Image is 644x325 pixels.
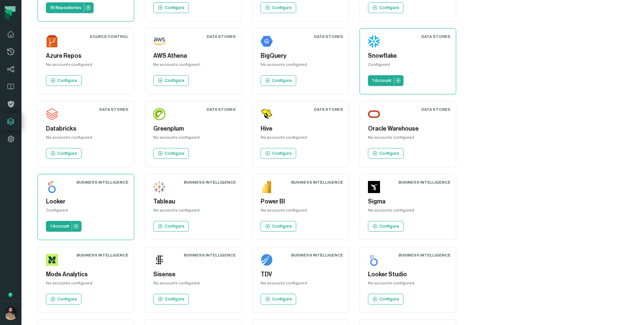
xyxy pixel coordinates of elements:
[261,207,340,216] div: No accounts configured
[57,78,77,83] p: Configure
[261,62,340,70] div: No accounts configured
[261,197,340,206] h5: Power BI
[76,252,128,258] div: Business Intelligence
[261,2,296,13] a: Configure
[153,148,189,159] a: Configure
[379,5,399,10] p: Configure
[153,221,189,232] a: Configure
[46,294,82,305] a: Configure
[46,207,126,216] div: Configured
[421,34,450,39] div: Data Stores
[261,75,296,86] a: Configure
[291,252,343,258] div: Business Intelligence
[261,148,296,159] a: Configure
[368,254,380,266] img: Looker Studio
[46,108,58,120] img: Databricks
[314,107,343,112] div: Data Stores
[153,124,233,133] h5: Greenplum
[272,151,292,156] p: Configure
[261,135,340,143] div: No accounts configured
[261,35,273,47] img: BigQuery
[46,135,126,143] div: No accounts configured
[153,108,165,120] img: Greenplum
[153,197,233,206] h5: Tableau
[46,254,58,266] img: Mode Analytics
[46,35,58,47] img: Azure Repos
[368,270,448,279] h5: Looker Studio
[368,124,448,133] h5: Oracle Warehouse
[165,151,184,156] p: Configure
[90,34,128,39] div: Source Control
[153,294,189,305] a: Configure
[261,270,340,279] h5: TDV
[46,62,126,70] div: No accounts configured
[368,280,448,288] div: No accounts configured
[153,62,233,70] div: No accounts configured
[379,151,399,156] p: Configure
[4,307,17,320] img: avatar of Norayr Gevorgyan
[368,2,404,13] a: Configure
[153,254,165,266] img: Sisense
[153,181,165,193] img: Tableau
[46,221,82,232] a: 1 Account
[46,124,126,133] h5: Databricks
[165,5,184,10] p: Configure
[184,252,236,258] div: Business Intelligence
[261,294,296,305] a: Configure
[398,180,450,185] div: Business Intelligence
[153,280,233,288] div: No accounts configured
[261,221,296,232] a: Configure
[272,5,292,10] p: Configure
[291,180,343,185] div: Business Intelligence
[46,2,94,13] a: 19 Repositories
[398,252,450,258] div: Business Intelligence
[165,296,184,302] p: Configure
[261,254,273,266] img: TDV
[153,270,233,279] h5: Sisense
[76,180,128,185] div: Business Intelligence
[165,224,184,229] p: Configure
[50,5,81,10] p: 19 Repositories
[272,224,292,229] p: Configure
[184,180,236,185] div: Business Intelligence
[379,224,399,229] p: Configure
[261,181,273,193] img: Power BI
[261,108,273,120] img: Hive
[46,181,58,193] img: Looker
[153,207,233,216] div: No accounts configured
[261,51,340,60] h5: BigQuery
[368,135,448,143] div: No accounts configured
[50,224,69,229] p: 1 Account
[153,51,233,60] h5: AWS Athena
[7,292,13,298] div: Tooltip anchor
[368,294,404,305] a: Configure
[372,78,391,83] p: 1 Account
[261,124,340,133] h5: Hive
[272,78,292,83] p: Configure
[368,75,404,86] a: 1 Account
[368,221,404,232] a: Configure
[153,2,189,13] a: Configure
[57,296,77,302] p: Configure
[153,35,165,47] img: AWS Athena
[57,151,77,156] p: Configure
[368,51,448,60] h5: Snowflake
[153,75,189,86] a: Configure
[379,296,399,302] p: Configure
[261,280,340,288] div: No accounts configured
[99,107,128,112] div: Data Stores
[368,62,448,70] div: Configured
[207,107,236,112] div: Data Stores
[46,270,126,279] h5: Mode Analytics
[46,148,82,159] a: Configure
[153,135,233,143] div: No accounts configured
[46,75,82,86] a: Configure
[368,181,380,193] img: Sigma
[368,148,404,159] a: Configure
[46,280,126,288] div: No accounts configured
[46,197,126,206] h5: Looker
[207,34,236,39] div: Data Stores
[46,51,126,60] h5: Azure Repos
[421,107,450,112] div: Data Stores
[165,78,184,83] p: Configure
